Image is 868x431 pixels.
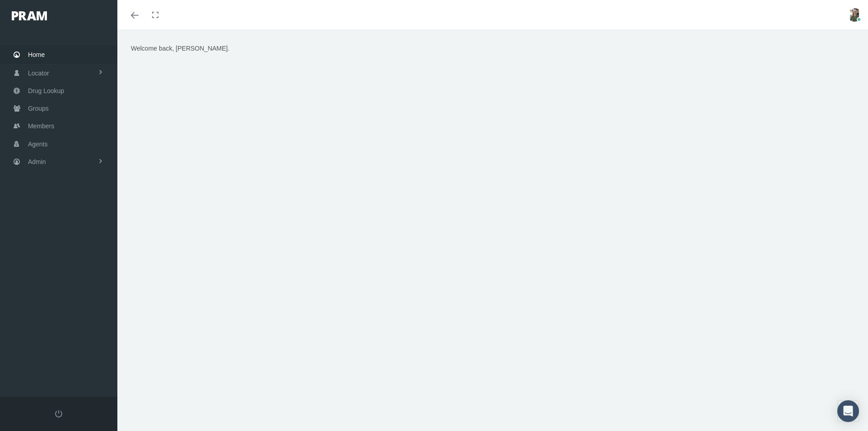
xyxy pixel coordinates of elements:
span: Drug Lookup [28,82,64,99]
span: Welcome back, [PERSON_NAME]. [131,45,229,52]
div: Open Intercom Messenger [837,400,859,422]
span: Home [28,46,45,63]
span: Locator [28,65,49,82]
span: Members [28,117,54,135]
span: Admin [28,153,46,170]
span: Agents [28,136,48,153]
span: Groups [28,100,49,117]
img: PRAM_20_x_78.png [12,11,47,20]
img: S_Profile_Picture_15372.jpg [848,8,861,22]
